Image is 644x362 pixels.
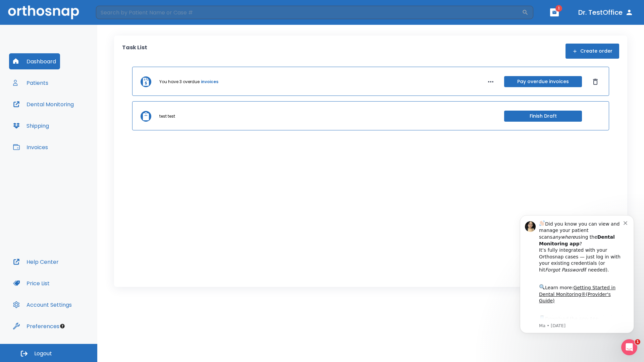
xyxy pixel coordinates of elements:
[159,113,175,119] p: test test
[34,350,52,357] span: Logout
[122,44,147,59] p: Task List
[590,76,601,87] button: Dismiss
[9,75,52,91] button: Patients
[9,254,63,270] button: Help Center
[8,5,79,19] img: Orthosnap
[159,79,200,85] p: You have 3 overdue
[555,5,562,12] span: 1
[510,207,644,359] iframe: Intercom notifications message
[9,53,60,69] button: Dashboard
[9,297,76,313] button: Account Settings
[9,96,78,112] button: Dental Monitoring
[566,44,619,59] button: Create order
[9,318,63,334] button: Preferences
[635,339,640,345] span: 1
[59,323,65,329] div: Tooltip anchor
[201,79,218,85] a: invoices
[576,6,636,18] button: Dr. TestOffice
[621,339,637,355] iframe: Intercom live chat
[504,111,582,122] button: Finish Draft
[96,6,522,19] input: Search by Patient Name or Case #
[504,76,582,87] button: Pay overdue invoices
[9,139,52,155] button: Invoices
[9,275,54,291] button: Price List
[9,118,53,134] button: Shipping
